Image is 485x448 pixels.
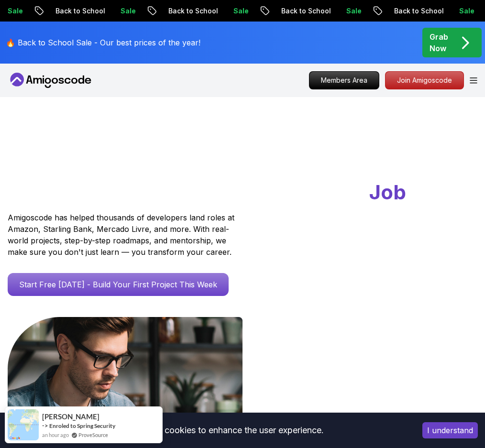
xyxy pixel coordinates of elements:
[386,72,463,89] p: Join Amigoscode
[110,6,140,16] p: Sale
[44,6,110,16] p: Back to School
[157,6,222,16] p: Back to School
[7,420,408,441] div: This website uses cookies to enhance the user experience.
[430,31,448,54] p: Grab Now
[448,6,479,16] p: Sale
[8,151,477,206] h1: Go From Learning to Hired: Master Java, Spring Boot & Cloud Skills That Get You the
[8,273,229,296] a: Start Free [DATE] - Build Your First Project This Week
[42,431,69,439] span: an hour ago
[8,409,39,440] img: provesource social proof notification image
[49,422,115,430] a: Enroled to Spring Security
[78,431,108,439] a: ProveSource
[42,413,99,421] span: [PERSON_NAME]
[422,422,478,438] button: Accept cookies
[8,212,237,258] p: Amigoscode has helped thousands of developers land roles at Amazon, Starling Bank, Mercado Livre,...
[222,6,253,16] p: Sale
[270,6,335,16] p: Back to School
[42,422,48,429] span: ->
[6,37,200,48] p: 🔥 Back to School Sale - Our best prices of the year!
[383,6,448,16] p: Back to School
[369,180,406,204] span: Job
[470,77,477,84] button: Open Menu
[309,71,379,89] a: Members Area
[385,71,464,89] a: Join Amigoscode
[309,72,379,89] p: Members Area
[335,6,366,16] p: Sale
